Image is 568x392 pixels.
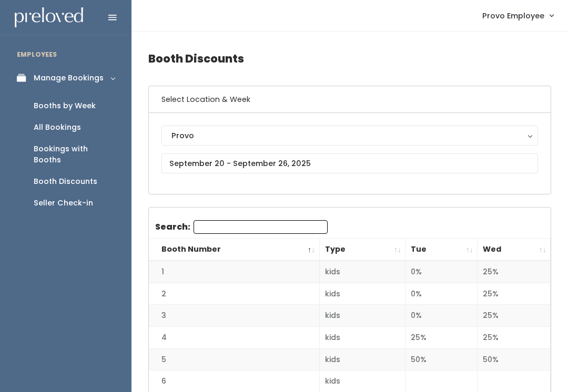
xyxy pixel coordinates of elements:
[161,153,538,173] input: September 20 - September 26, 2025
[478,261,551,283] td: 25%
[161,126,538,146] button: Provo
[171,130,528,141] div: Provo
[149,283,319,305] td: 2
[405,305,478,327] td: 0%
[155,220,328,234] label: Search:
[149,327,319,349] td: 4
[319,305,405,327] td: kids
[405,348,478,370] td: 50%
[15,7,83,28] img: preloved logo
[149,305,319,327] td: 3
[405,239,478,261] th: Tue: activate to sort column ascending
[34,198,93,209] div: Seller Check-in
[478,239,551,261] th: Wed: activate to sort column ascending
[478,348,551,370] td: 50%
[478,283,551,305] td: 25%
[34,122,81,133] div: All Bookings
[319,239,405,261] th: Type: activate to sort column ascending
[319,261,405,283] td: kids
[34,73,104,84] div: Manage Bookings
[405,327,478,349] td: 25%
[405,261,478,283] td: 0%
[148,44,551,73] h4: Booth Discounts
[194,220,328,234] input: Search:
[319,348,405,370] td: kids
[478,305,551,327] td: 25%
[472,4,564,27] a: Provo Employee
[34,143,115,166] div: Bookings with Booths
[34,176,97,187] div: Booth Discounts
[405,283,478,305] td: 0%
[478,327,551,349] td: 25%
[149,239,319,261] th: Booth Number: activate to sort column descending
[34,100,96,111] div: Booths by Week
[149,261,319,283] td: 1
[482,10,544,22] span: Provo Employee
[319,283,405,305] td: kids
[319,327,405,349] td: kids
[149,86,551,113] h6: Select Location & Week
[149,348,319,370] td: 5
